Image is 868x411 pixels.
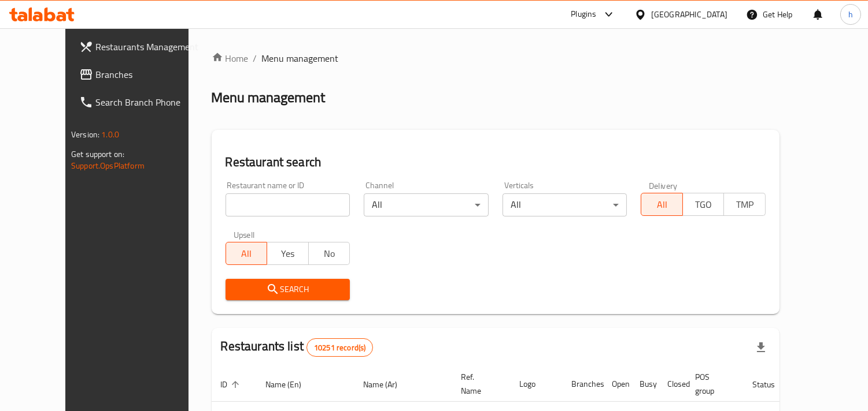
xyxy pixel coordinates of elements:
th: Branches [563,367,603,402]
nav: breadcrumb [212,51,780,65]
span: h [848,8,853,21]
button: Search [226,279,350,300]
span: TGO [688,196,720,213]
span: Name (Ar) [364,378,413,391]
button: Yes [267,242,309,265]
span: Ref. Name [461,370,497,398]
a: Support.OpsPlatform [71,158,145,173]
a: Search Branch Phone [70,88,210,116]
span: All [646,196,678,213]
div: Plugins [571,8,596,21]
div: All [503,193,627,216]
th: Logo [511,367,563,402]
span: Version: [71,127,99,142]
button: TGO [682,193,725,216]
li: / [253,51,257,65]
span: Search [235,282,341,297]
label: Upsell [234,230,255,238]
span: Branches [95,68,201,81]
button: All [226,242,268,265]
div: [GEOGRAPHIC_DATA] [651,8,727,21]
span: Name (En) [266,378,317,391]
span: Restaurants Management [95,40,201,54]
h2: Restaurant search [226,154,766,171]
span: 1.0.0 [101,127,119,142]
span: No [313,245,346,262]
button: No [308,242,350,265]
th: Closed [659,367,686,402]
span: 10251 record(s) [307,342,372,353]
span: Search Branch Phone [95,95,201,109]
span: TMP [729,196,761,213]
div: Total records count [306,338,373,357]
th: Busy [631,367,659,402]
span: Menu management [262,51,339,65]
span: Status [753,378,791,391]
button: TMP [723,193,766,216]
a: Home [212,51,249,65]
h2: Menu management [212,88,326,107]
span: Get support on: [71,147,124,162]
label: Delivery [649,181,678,189]
span: ID [221,378,243,391]
a: Branches [70,61,210,88]
div: All [364,193,489,216]
span: All [231,245,263,262]
span: Yes [272,245,304,262]
a: Restaurants Management [70,33,210,61]
div: Export file [747,334,775,361]
th: Open [603,367,631,402]
span: POS group [696,370,730,398]
button: All [641,193,683,216]
input: Search for restaurant name or ID.. [226,193,350,216]
h2: Restaurants list [221,338,374,357]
